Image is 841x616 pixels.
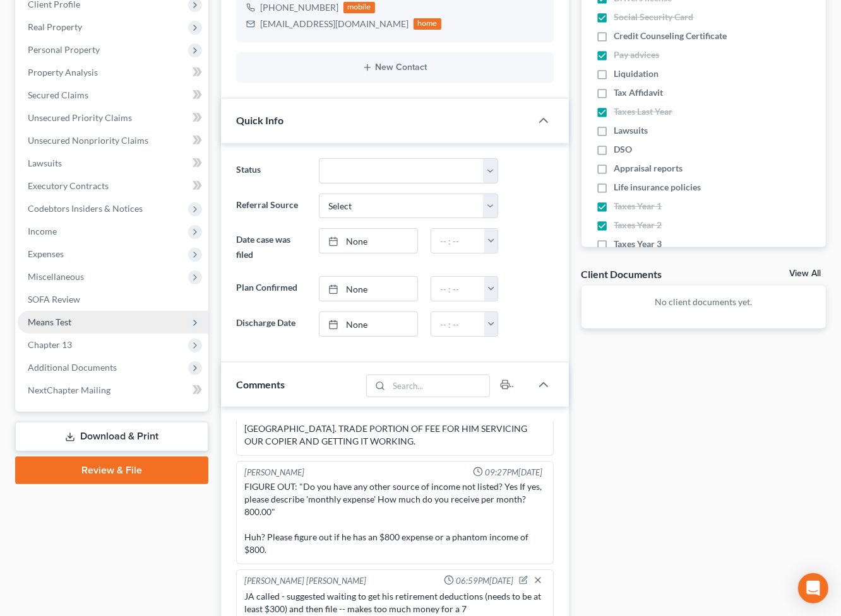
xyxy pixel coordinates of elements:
[343,2,375,13] div: mobile
[614,162,683,175] span: Appraisal reports
[614,67,659,80] span: Liquidation
[230,228,313,266] label: Date case was filed
[28,44,100,55] span: Personal Property
[582,267,662,281] div: Client Documents
[614,124,648,137] span: Lawsuits
[28,294,80,305] span: SOFA Review
[18,61,208,84] a: Property Analysis
[431,229,484,253] input: -- : --
[28,67,98,78] span: Property Analysis
[614,200,662,212] span: Taxes Year 1
[244,590,546,615] div: JA called - suggested waiting to get his retirement deductions (needs to be at least $300) and th...
[18,175,208,197] a: Executory Contracts
[28,248,64,259] span: Expenses
[15,456,208,484] a: Review & File
[319,229,418,253] a: None
[260,1,338,14] div: [PHONE_NUMBER]
[389,375,489,397] input: Search...
[18,288,208,311] a: SOFA Review
[614,181,701,194] span: Life insurance policies
[230,158,313,183] label: Status
[614,105,673,118] span: Taxes Last Year
[614,11,694,23] span: Social Security Card
[28,226,57,236] span: Income
[614,238,662,250] span: Taxes Year 3
[236,114,283,126] span: Quick Info
[18,379,208,402] a: NextChapter Mailing
[28,158,62,168] span: Lawsuits
[230,194,313,219] label: Referral Source
[18,129,208,152] a: Unsecured Nonpriority Claims
[456,575,514,587] span: 06:59PM[DATE]
[319,312,418,336] a: None
[789,269,821,278] a: View All
[614,86,664,99] span: Tax Affidavit
[28,339,72,350] span: Chapter 13
[246,62,544,73] button: New Contact
[28,90,88,100] span: Secured Claims
[431,277,484,301] input: -- : --
[244,410,546,448] div: CLIENT IS SERVICE TECH for COPIERS AT SUPERIOR OFFICE IN [GEOGRAPHIC_DATA]. TRADE PORTION OF FEE ...
[28,180,109,191] span: Executory Contracts
[15,422,208,451] a: Download & Print
[18,152,208,175] a: Lawsuits
[230,311,313,337] label: Discharge Date
[486,467,543,479] span: 09:27PM[DATE]
[319,277,418,301] a: None
[18,107,208,129] a: Unsecured Priority Claims
[260,18,409,30] div: [EMAIL_ADDRESS][DOMAIN_NAME]
[28,385,110,395] span: NextChapter Mailing
[614,143,633,156] span: DSO
[28,203,143,214] span: Codebtors Insiders & Notices
[244,575,366,588] div: [PERSON_NAME] [PERSON_NAME]
[414,18,441,30] div: home
[431,312,484,336] input: -- : --
[614,49,660,61] span: Pay advices
[230,276,313,301] label: Plan Confirmed
[244,467,304,479] div: [PERSON_NAME]
[614,219,662,231] span: Taxes Year 2
[28,112,132,123] span: Unsecured Priority Claims
[18,84,208,107] a: Secured Claims
[592,296,816,308] p: No client documents yet.
[28,317,71,327] span: Means Test
[28,135,148,146] span: Unsecured Nonpriority Claims
[28,271,84,282] span: Miscellaneous
[798,573,828,603] div: Open Intercom Messenger
[614,30,727,42] span: Credit Counseling Certificate
[236,378,285,390] span: Comments
[244,480,546,556] div: FIGURE OUT: "Do you have any other source of income not listed? Yes If yes, please describe 'mont...
[28,21,82,32] span: Real Property
[28,362,117,373] span: Additional Documents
